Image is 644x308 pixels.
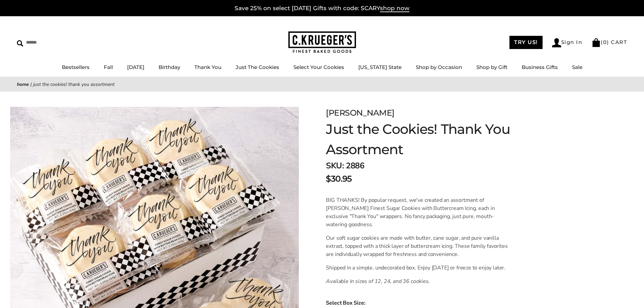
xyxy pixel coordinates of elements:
span: shop now [380,5,409,12]
h1: Just the Cookies! Thank You Assortment [326,119,542,160]
a: Home [17,81,29,88]
a: Sale [572,64,582,70]
em: Available in sizes of 12, 24, and 36 cookies. [326,278,430,285]
a: Bestsellers [62,64,90,70]
img: Account [552,38,561,47]
span: 2886 [346,160,364,171]
span: Just the Cookies! Thank You Assortment [33,81,115,88]
a: TRY US! [509,36,543,49]
a: Sign In [552,38,582,47]
p: BIG THANKS! By popular request, we've created an assortment of [PERSON_NAME] Finest Sugar Cookies... [326,196,511,229]
span: | [30,81,32,88]
span: $30.95 [326,173,352,185]
a: Save 25% on select [DATE] Gifts with code: SCARYshop now [235,5,409,12]
a: [DATE] [127,64,144,70]
a: Thank You [194,64,221,70]
a: Business Gifts [522,64,558,70]
p: Our soft sugar cookies are made with butter, cane sugar, and pure vanilla extract, topped with a ... [326,234,511,258]
span: 0 [603,39,607,45]
img: Bag [592,38,601,47]
a: Fall [104,64,113,70]
nav: breadcrumbs [17,80,627,88]
a: Shop by Gift [476,64,507,70]
a: Birthday [159,64,180,70]
a: Select Your Cookies [293,64,344,70]
div: [PERSON_NAME] [326,107,542,119]
a: (0) CART [592,39,627,45]
strong: SKU: [326,160,344,171]
img: Search [17,40,23,47]
input: Search [17,37,97,48]
span: Select Box Size: [326,299,627,307]
a: Shop by Occasion [416,64,462,70]
p: Shipped in a simple, undecorated box. Enjoy [DATE] or freeze to enjoy later. [326,264,511,272]
img: C.KRUEGER'S [288,31,356,53]
a: Just The Cookies [236,64,279,70]
a: [US_STATE] State [358,64,402,70]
